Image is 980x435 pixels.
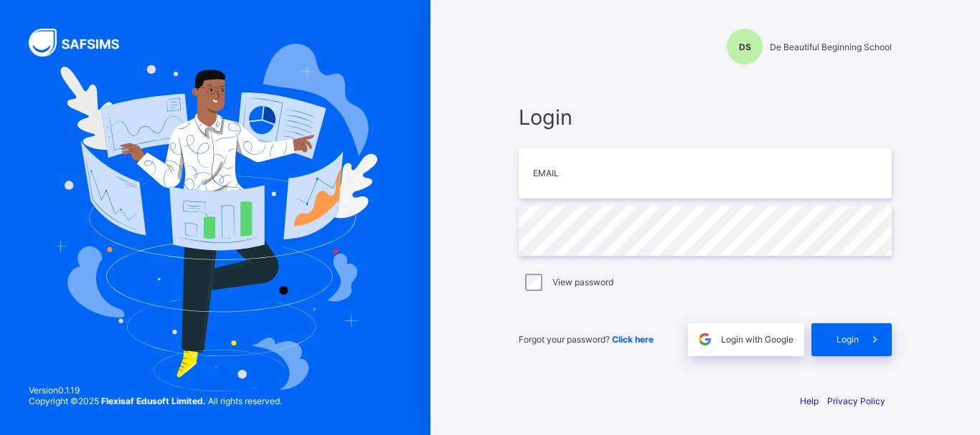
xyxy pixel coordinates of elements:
[53,44,377,392] img: Hero Image
[697,331,713,348] img: google.396cfc9801f0270233282035f929180a.svg
[101,396,206,406] strong: Flexisaf Edusoft Limited.
[770,42,892,52] span: De Beautiful Beginning School
[552,277,613,287] label: View password
[29,385,282,396] span: Version 0.1.19
[519,334,654,345] span: Forgot your password?
[519,105,892,130] span: Login
[827,396,885,406] a: Privacy Policy
[837,334,859,345] span: Login
[29,396,282,406] span: Copyright © 2025 All rights reserved.
[721,334,793,345] span: Login with Google
[612,334,654,345] a: Click here
[739,42,751,52] span: DS
[29,29,136,57] img: SAFSIMS Logo
[800,396,819,406] a: Help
